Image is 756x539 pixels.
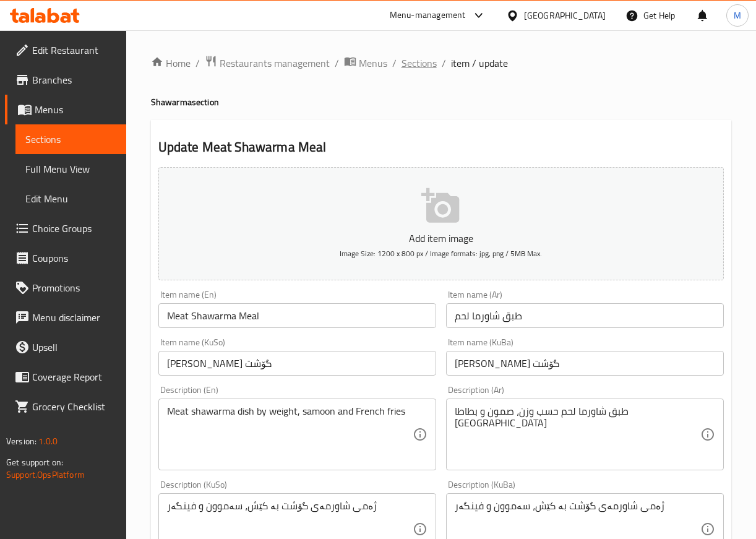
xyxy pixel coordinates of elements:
[151,96,731,108] h4: Shawarma section
[25,132,116,147] span: Sections
[220,56,330,71] span: Restaurants management
[6,454,63,470] span: Get support on:
[158,167,724,280] button: Add item imageImage Size: 1200 x 800 px / Image formats: jpg, png / 5MB Max.
[335,56,339,71] li: /
[38,433,58,449] span: 1.0.0
[5,213,126,243] a: Choice Groups
[158,303,436,328] input: Enter name En
[5,332,126,362] a: Upsell
[455,405,700,464] textarea: طبق شاورما لحم حسب وزن، صمون و بطاطا [GEOGRAPHIC_DATA]
[392,56,397,71] li: /
[158,138,724,157] h2: Update Meat Shawarma Meal
[446,351,724,376] input: Enter name KuBa
[5,303,126,332] a: Menu disclaimer
[5,95,126,124] a: Menus
[15,184,126,213] a: Edit Menu
[25,162,116,176] span: Full Menu View
[442,56,446,71] li: /
[178,231,705,246] p: Add item image
[340,246,542,261] span: Image Size: 1200 x 800 px / Image formats: jpg, png / 5MB Max.
[32,251,116,265] span: Coupons
[524,9,606,22] div: [GEOGRAPHIC_DATA]
[167,405,413,464] textarea: Meat shawarma dish by weight, samoon and French fries
[451,56,508,71] span: item / update
[32,369,116,384] span: Coverage Report
[6,433,37,449] span: Version:
[734,9,741,22] span: M
[15,124,126,154] a: Sections
[5,392,126,421] a: Grocery Checklist
[195,56,200,71] li: /
[25,191,116,206] span: Edit Menu
[32,72,116,87] span: Branches
[5,362,126,392] a: Coverage Report
[6,467,85,483] a: Support.OpsPlatform
[15,154,126,184] a: Full Menu View
[5,65,126,95] a: Branches
[402,56,437,71] a: Sections
[446,303,724,328] input: Enter name Ar
[205,55,330,71] a: Restaurants management
[35,102,116,117] span: Menus
[5,273,126,303] a: Promotions
[151,55,731,71] nav: breadcrumb
[151,56,191,71] a: Home
[5,243,126,273] a: Coupons
[32,310,116,325] span: Menu disclaimer
[158,351,436,376] input: Enter name KuSo
[32,221,116,236] span: Choice Groups
[32,340,116,355] span: Upsell
[32,399,116,414] span: Grocery Checklist
[5,35,126,65] a: Edit Restaurant
[344,55,387,71] a: Menus
[359,56,387,71] span: Menus
[32,43,116,58] span: Edit Restaurant
[390,8,466,23] div: Menu-management
[32,280,116,295] span: Promotions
